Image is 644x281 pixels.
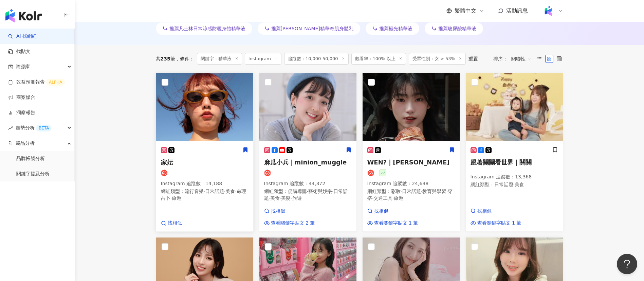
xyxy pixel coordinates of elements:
[264,180,352,187] p: Instagram 追蹤數 ： 44,372
[270,195,280,201] span: 美食
[264,220,315,227] a: 查看關鍵字貼文 2 筆
[224,189,225,194] span: ·
[205,189,224,194] span: 日常話題
[477,220,521,227] span: 查看關鍵字貼文 1 筆
[471,174,558,180] p: Instagram 追蹤數 ： 13,368
[259,73,357,232] a: KOL Avatar麻瓜小兵｜minion_muggleInstagram 追蹤數：44,372網紅類型：促購導購·藝術與娛樂·日常話題·美食·美髮·旅遊找相似查看關鍵字貼文 2 筆
[421,189,422,194] span: ·
[367,188,455,201] p: 網紅類型 ：
[264,208,315,215] a: 找相似
[8,33,37,40] a: searchAI 找網紅
[204,189,205,194] span: ·
[391,189,401,194] span: 彩妝
[16,155,45,162] a: 品牌帳號分析
[161,188,249,201] p: 網紅類型 ：
[506,7,528,14] span: 活動訊息
[161,180,249,187] p: Instagram 追蹤數 ： 14,188
[175,56,194,62] span: 條件 ：
[511,53,532,64] span: 關聯性
[446,189,447,194] span: ·
[16,59,30,74] span: 資源庫
[5,9,42,22] img: logo
[394,195,403,201] span: 旅遊
[374,208,388,215] span: 找相似
[197,53,242,65] span: 關鍵字：精華液
[363,73,460,141] img: KOL Avatar
[373,195,392,201] span: 交通工具
[8,94,35,101] a: 商案媒合
[374,220,418,227] span: 查看關鍵字貼文 1 筆
[235,189,236,194] span: ·
[185,189,204,194] span: 流行音樂
[465,73,563,232] a: KOL Avatar跟著關關看世界｜關關Instagram 追蹤數：13,368網紅類型：日常話題·美食找相似查看關鍵字貼文 1 筆
[161,56,170,62] span: 235
[161,159,173,166] span: 家妘
[494,182,513,187] span: 日常話題
[367,208,418,215] a: 找相似
[515,182,524,187] span: 美食
[8,48,31,55] a: 找貼文
[422,189,446,194] span: 教育與學習
[156,73,253,141] img: KOL Avatar
[156,73,254,232] a: KOL Avatar家妘Instagram 追蹤數：14,188網紅類型：流行音樂·日常話題·美食·命理占卜·旅遊找相似
[8,79,65,86] a: 效益預測報告ALPHA
[172,195,181,201] span: 旅遊
[367,220,418,227] a: 查看關鍵字貼文 1 筆
[362,73,460,232] a: KOL AvatarWEN?｜[PERSON_NAME]Instagram 追蹤數：24,638網紅類型：彩妝·日常話題·教育與學習·穿搭·交通工具·旅遊找相似查看關鍵字貼文 1 筆
[280,195,281,201] span: ·
[8,109,35,116] a: 洞察報告
[271,208,285,215] span: 找相似
[401,189,402,194] span: ·
[8,126,13,130] span: rise
[264,159,347,166] span: 麻瓜小兵｜minion_muggle
[264,188,352,201] p: 網紅類型 ：
[271,220,315,227] span: 查看關鍵字貼文 2 筆
[402,189,421,194] span: 日常話題
[292,195,302,201] span: 旅遊
[170,195,172,201] span: ·
[471,208,521,215] a: 找相似
[471,220,521,227] a: 查看關鍵字貼文 1 筆
[169,26,245,31] span: 推薦凡士林日常涼感防曬身體精華液
[16,120,52,136] span: 趨勢分析
[284,53,349,65] span: 追蹤數：10,000-50,000
[307,189,308,194] span: ·
[466,73,563,141] img: KOL Avatar
[288,189,307,194] span: 促購導購
[367,180,455,187] p: Instagram 追蹤數 ： 24,638
[471,159,532,166] span: 跟著關關看世界｜關關
[379,26,412,31] span: 推薦極光精華液
[156,56,175,62] div: 共 筆
[617,254,637,274] iframe: Help Scout Beacon - Open
[493,53,535,64] div: 排序：
[438,26,476,31] span: 推薦玻尿酸精華液
[351,53,406,65] span: 觀看率：100% 以上
[471,181,558,188] p: 網紅類型 ：
[542,4,555,17] img: Kolr%20app%20icon%20%281%29.png
[372,195,373,201] span: ·
[16,171,50,177] a: 關鍵字提及分析
[269,195,270,201] span: ·
[455,7,476,15] span: 繁體中文
[291,195,292,201] span: ·
[161,220,182,227] a: 找相似
[36,125,52,131] div: BETA
[259,73,356,141] img: KOL Avatar
[409,53,466,65] span: 受眾性別：女 > 53%
[168,220,182,227] span: 找相似
[16,136,35,151] span: 競品分析
[477,208,492,215] span: 找相似
[332,189,333,194] span: ·
[271,26,353,31] span: 推薦[PERSON_NAME]精華奇肌身體乳
[367,159,450,166] span: WEN?｜[PERSON_NAME]
[308,189,332,194] span: 藝術與娛樂
[392,195,394,201] span: ·
[513,182,515,187] span: ·
[225,189,235,194] span: 美食
[245,53,281,65] span: Instagram
[281,195,291,201] span: 美髮
[468,56,478,62] div: 重置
